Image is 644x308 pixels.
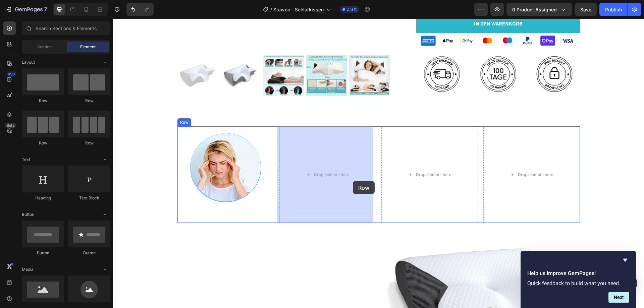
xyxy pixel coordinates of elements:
[37,44,52,50] span: Section
[22,250,64,256] div: Button
[580,7,591,12] span: Save
[273,6,324,13] span: Stawoo - Schlafkissen
[22,157,30,163] span: Text
[100,264,110,275] span: Toggle open
[22,211,34,218] span: Button
[22,266,34,272] span: Media
[22,140,64,146] div: Row
[605,6,622,13] div: Publish
[100,209,110,220] span: Toggle open
[22,59,35,65] span: Layout
[5,123,16,128] div: Beta
[527,280,629,287] p: Quick feedback to build what you need.
[22,195,64,201] div: Heading
[512,6,557,13] span: 0 product assigned
[621,256,629,264] button: Hide survey
[3,3,50,16] button: 7
[346,6,357,12] span: Draft
[68,140,110,146] div: Row
[100,154,110,165] span: Toggle open
[100,57,110,68] span: Toggle open
[506,3,572,16] button: 0 product assigned
[68,250,110,256] div: Button
[80,44,96,50] span: Element
[599,3,628,16] button: Publish
[608,292,629,303] button: Next question
[6,71,16,77] div: 450
[68,98,110,104] div: Row
[22,21,110,35] input: Search Sections & Elements
[126,3,154,16] div: Undo/Redo
[44,5,47,13] p: 7
[527,256,629,303] div: Help us improve GemPages!
[68,195,110,201] div: Text Block
[113,19,644,308] iframe: Design area
[527,269,629,278] h2: Help us improve GemPages!
[22,98,64,104] div: Row
[270,6,272,13] span: /
[575,3,597,16] button: Save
